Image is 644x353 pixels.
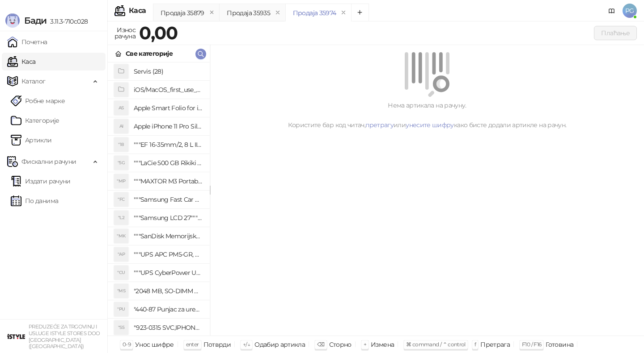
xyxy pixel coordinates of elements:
[139,22,178,44] strong: 0,00
[123,341,131,348] span: 0-9
[134,247,203,262] h4: """UPS APC PM5-GR, Essential Surge Arrest,5 utic_nica"""
[114,211,128,225] div: "L2
[114,156,128,170] div: "5G
[114,266,128,280] div: "CU
[522,341,541,348] span: F10 / F16
[227,8,270,18] div: Продаја 35935
[11,131,52,149] a: ArtikliАртикли
[365,121,394,129] a: претрагу
[605,4,619,18] a: Документација
[243,341,250,348] span: ↑/↓
[21,153,76,170] span: Фискални рачуни
[475,341,476,348] span: f
[623,4,637,18] span: PG
[594,26,637,40] button: Плаћање
[480,339,510,350] div: Претрага
[134,156,203,170] h4: """LaCie 500 GB Rikiki USB 3.0 / Ultra Compact & Resistant aluminum / USB 3.0 / 2.5"""""""
[126,49,173,58] div: Све категорије
[29,324,100,349] small: PREDUZEĆE ZA TRGOVINU I USLUGE ISTYLE STORES DOO [GEOGRAPHIC_DATA] ([GEOGRAPHIC_DATA])
[134,302,203,316] h4: "440-87 Punjac za uredjaje sa micro USB portom 4/1, Stand."
[371,339,394,350] div: Измена
[272,9,284,17] button: remove
[546,339,573,350] div: Готовина
[254,339,305,350] div: Одабир артикла
[406,341,466,348] span: ⌘ command / ⌃ control
[108,62,210,336] div: grid
[114,192,128,207] div: "FC
[134,266,203,280] h4: """UPS CyberPower UT650EG, 650VA/360W , line-int., s_uko, desktop"""
[161,8,204,18] div: Продаја 35879
[114,320,128,335] div: "S5
[338,9,349,17] button: remove
[114,174,128,188] div: "MP
[113,24,137,42] div: Износ рачуна
[134,174,203,188] h4: """MAXTOR M3 Portable 2TB 2.5"""" crni eksterni hard disk HX-M201TCB/GM"""
[114,229,128,243] div: "MK
[129,7,146,14] div: Каса
[7,328,25,345] img: 64x64-companyLogo-77b92cf4-9946-4f36-9751-bf7bb5fd2c7d.png
[206,9,218,17] button: remove
[221,100,633,130] div: Нема артикала на рачуну. Користите бар код читач, или како бисте додали артикле на рачун.
[114,119,128,133] div: AI
[24,15,47,26] span: Бади
[47,17,88,25] span: 3.11.3-710c028
[134,192,203,207] h4: """Samsung Fast Car Charge Adapter, brzi auto punja_, boja crna"""
[7,33,47,51] a: Почетна
[134,284,203,298] h4: "2048 MB, SO-DIMM DDRII, 667 MHz, Napajanje 1,8 0,1 V, Latencija CL5"
[134,229,203,243] h4: """SanDisk Memorijska kartica 256GB microSDXC sa SD adapterom SDSQXA1-256G-GN6MA - Extreme PLUS, ...
[114,101,128,115] div: AS
[134,83,203,97] h4: iOS/MacOS_first_use_assistance (4)
[134,101,203,115] h4: Apple Smart Folio for iPad mini (A17 Pro) - Sage
[11,172,71,190] a: Издати рачуни
[114,137,128,152] div: "18
[186,341,199,348] span: enter
[134,119,203,133] h4: Apple iPhone 11 Pro Silicone Case - Black
[21,72,46,90] span: Каталог
[5,13,20,28] img: Logo
[135,339,174,350] div: Унос шифре
[11,112,59,129] a: Категорије
[7,53,35,71] a: Каса
[114,247,128,262] div: "AP
[406,121,454,129] a: унесите шифру
[134,137,203,152] h4: """EF 16-35mm/2, 8 L III USM"""
[11,192,58,210] a: По данима
[351,4,369,21] button: Add tab
[114,284,128,298] div: "MS
[329,339,352,350] div: Сторно
[134,320,203,335] h4: "923-0315 SVC,IPHONE 5/5S BATTERY REMOVAL TRAY Držač za iPhone sa kojim se otvara display
[203,339,231,350] div: Потврди
[134,211,203,225] h4: """Samsung LCD 27"""" C27F390FHUXEN"""
[134,64,203,79] h4: Servis (28)
[11,92,65,110] a: Робне марке
[293,8,336,18] div: Продаја 35974
[364,341,366,348] span: +
[114,302,128,316] div: "PU
[317,341,324,348] span: ⌫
